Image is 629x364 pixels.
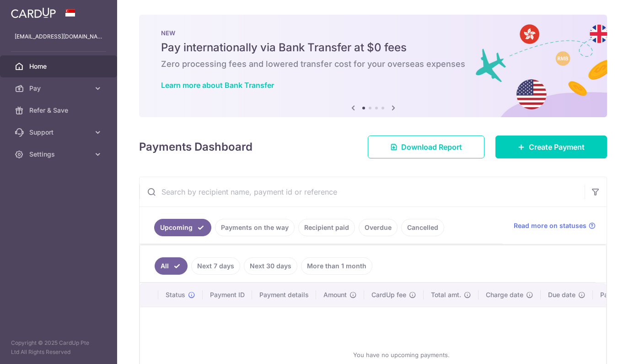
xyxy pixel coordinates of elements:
h4: Payments Dashboard [139,139,253,155]
span: Amount [323,290,347,299]
img: Bank transfer banner [139,15,607,117]
h6: Zero processing fees and lowered transfer cost for your overseas expenses [161,59,585,70]
a: Cancelled [401,219,444,236]
p: NEW [161,29,585,37]
a: Next 30 days [244,257,297,275]
span: Settings [29,150,90,159]
span: Total amt. [431,290,461,299]
a: More than 1 month [301,257,372,275]
a: Read more on statuses [514,221,596,230]
span: Refer & Save [29,106,90,115]
input: Search by recipient name, payment id or reference [140,177,585,206]
span: Pay [29,84,90,93]
a: Download Report [368,136,484,158]
a: Payments on the way [215,219,295,236]
span: Charge date [486,290,523,299]
a: Learn more about Bank Transfer [161,81,274,90]
span: Download Report [401,141,462,152]
th: Payment details [252,283,316,307]
span: Read more on statuses [514,221,586,230]
a: Create Payment [495,136,607,158]
span: CardUp fee [371,290,406,299]
h5: Pay internationally via Bank Transfer at $0 fees [161,40,585,55]
a: All [155,257,188,275]
span: Home [29,62,90,71]
a: Recipient paid [298,219,355,236]
span: Create Payment [529,141,585,152]
a: Upcoming [154,219,211,236]
img: CardUp [11,7,56,18]
a: Next 7 days [191,257,240,275]
a: Overdue [359,219,398,236]
span: Due date [548,290,575,299]
th: Payment ID [203,283,252,307]
span: Support [29,128,90,137]
span: Status [166,290,185,299]
p: [EMAIL_ADDRESS][DOMAIN_NAME] [15,32,102,41]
